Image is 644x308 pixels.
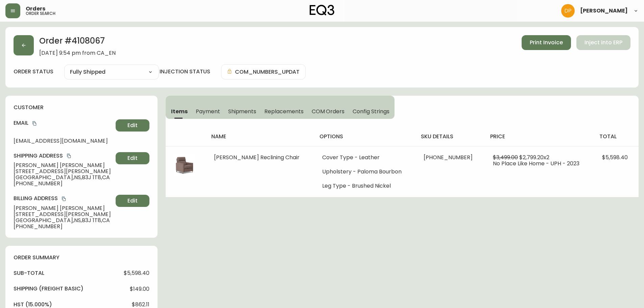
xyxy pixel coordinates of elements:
span: [PHONE_NUMBER] [424,153,473,161]
h4: customer [14,104,149,111]
label: order status [14,68,53,75]
span: COM Orders [312,108,345,115]
span: Orders [26,6,45,11]
button: Print Invoice [522,35,571,50]
span: Shipments [228,108,257,115]
h4: Billing Address [14,195,113,202]
h4: options [319,133,410,140]
h4: price [490,133,589,140]
span: [PERSON_NAME] [PERSON_NAME] [14,205,113,211]
span: [DATE] 9:54 pm from CA_EN [39,50,116,56]
h4: Shipping Address [14,152,113,160]
button: copy [61,195,67,202]
img: b0154ba12ae69382d64d2f3159806b19 [561,4,575,18]
span: Replacements [264,108,303,115]
img: logo [310,5,335,16]
h5: order search [26,11,55,16]
h2: Order # 4108067 [39,35,116,50]
span: [PHONE_NUMBER] [14,181,113,187]
span: Config Strings [353,108,389,115]
span: [PERSON_NAME] Reclining Chair [214,153,300,161]
h4: name [211,133,309,140]
button: copy [66,152,72,159]
span: Edit [127,155,138,162]
li: Upholstery - Paloma Bourbon [322,169,408,175]
span: $2,799.20 x 2 [519,153,549,161]
span: Print Invoice [530,39,563,46]
h4: injection status [160,68,210,75]
button: Edit [116,152,149,164]
span: $5,598.40 [602,153,628,161]
span: $3,499.00 [493,153,518,161]
h4: total [599,133,633,140]
h4: sku details [421,133,479,140]
span: [GEOGRAPHIC_DATA] , NS , B3J 1T8 , CA [14,217,113,223]
span: $862.11 [132,302,149,308]
span: $5,598.40 [124,270,149,276]
span: [GEOGRAPHIC_DATA] , NS , B3J 1T8 , CA [14,174,113,181]
span: Edit [127,122,138,129]
span: [PERSON_NAME] [PERSON_NAME] [14,162,113,168]
img: 90c82448-44c7-4da9-acf5-7e9bdd050011.jpg [174,155,195,176]
span: [STREET_ADDRESS][PERSON_NAME] [14,211,113,217]
span: [STREET_ADDRESS][PERSON_NAME] [14,168,113,174]
h4: sub-total [14,269,44,277]
span: Items [171,108,188,115]
h4: Email [14,119,113,127]
button: copy [31,120,38,127]
h4: order summary [14,254,149,261]
span: [PERSON_NAME] [580,8,628,14]
h4: Shipping ( Freight Basic ) [14,285,84,292]
span: $149.00 [130,286,149,292]
span: [PHONE_NUMBER] [14,223,113,230]
span: No Place Like Home - UPH - 2023 [493,160,579,167]
li: Cover Type - Leather [322,155,408,161]
button: Edit [116,119,149,132]
span: Payment [196,108,220,115]
span: Edit [127,197,138,205]
li: Leg Type - Brushed Nickel [322,183,408,189]
span: [EMAIL_ADDRESS][DOMAIN_NAME] [14,138,113,144]
button: Edit [116,195,149,207]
